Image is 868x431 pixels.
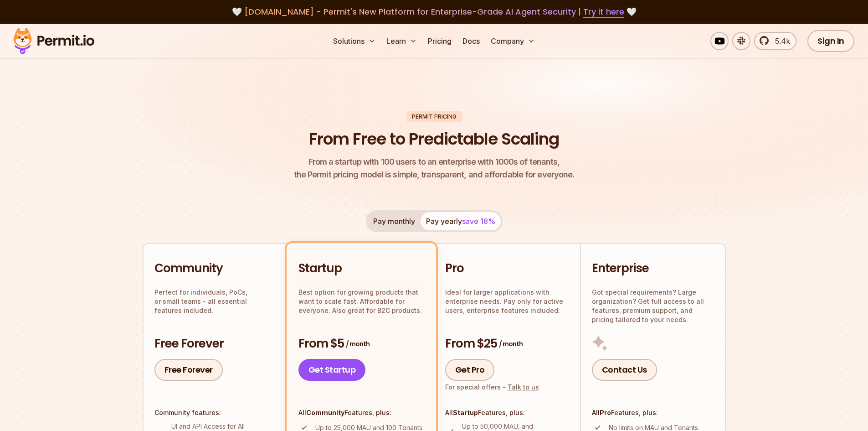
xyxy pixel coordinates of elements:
span: / month [346,339,370,348]
h2: Startup [298,260,424,277]
div: For special offers - [445,383,539,392]
a: 5.4k [754,32,796,50]
a: Sign In [807,30,854,52]
a: Talk to us [508,383,539,391]
button: Company [487,32,539,50]
p: Got special requirements? Large organization? Get full access to all features, premium support, a... [592,288,714,324]
span: [DOMAIN_NAME] - Permit's New Platform for Enterprise-Grade AI Agent Security | [244,6,624,17]
a: Get Startup [298,359,366,381]
p: Ideal for larger applications with enterprise needs. Pay only for active users, enterprise featur... [445,288,569,315]
span: From a startup with 100 users to an enterprise with 1000s of tenants, [294,156,575,168]
strong: Community [306,409,344,416]
a: Contact Us [592,359,657,381]
a: Try it here [583,6,624,18]
span: 5.4k [770,36,790,47]
button: Learn [383,32,421,50]
h2: Pro [445,260,569,277]
strong: Pro [600,409,611,416]
h2: Enterprise [592,260,714,277]
button: Solutions [329,32,379,50]
span: / month [499,339,523,348]
button: Pay monthly [368,212,421,230]
div: Permit Pricing [406,111,462,122]
h4: Community features: [154,408,277,417]
h3: From $5 [298,336,424,352]
h4: All Features, plus: [445,408,569,417]
h4: All Features, plus: [298,408,424,417]
a: Free Forever [154,359,223,381]
h3: Free Forever [154,336,277,352]
h1: From Free to Predictable Scaling [309,128,559,151]
h3: From $25 [445,336,569,352]
p: Best option for growing products that want to scale fast. Affordable for everyone. Also great for... [298,288,424,315]
p: the Permit pricing model is simple, transparent, and affordable for everyone. [294,156,575,181]
strong: Startup [453,409,478,416]
a: Pricing [424,32,455,50]
a: Docs [459,32,483,50]
img: Permit logo [9,26,98,57]
p: Perfect for individuals, PoCs, or small teams - all essential features included. [154,288,277,315]
h4: All Features, plus: [592,408,714,417]
h2: Community [154,260,277,277]
a: Get Pro [445,359,495,381]
div: 🤍 🤍 [22,5,846,18]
